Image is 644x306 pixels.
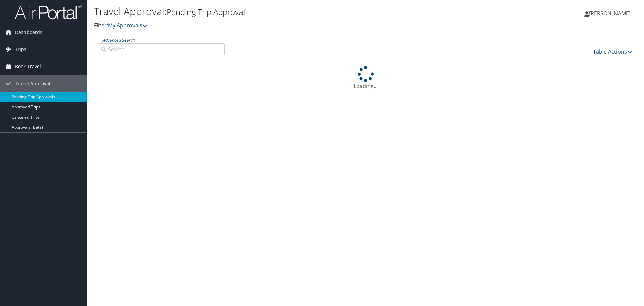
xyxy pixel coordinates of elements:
[15,75,50,92] span: Travel Approval
[94,21,456,30] p: Filter:
[589,10,631,17] span: [PERSON_NAME]
[108,21,148,29] a: My Approvals
[15,58,41,75] span: Book Travel
[167,6,245,17] small: Pending Trip Approval
[593,48,632,55] a: Table Actions
[15,24,42,41] span: Dashboards
[15,4,82,20] img: airportal-logo.png
[94,4,456,18] h1: Travel Approval:
[15,41,26,58] span: Trips
[584,3,637,24] a: [PERSON_NAME]
[94,66,637,90] div: Loading...
[99,43,225,55] input: Advanced Search
[102,37,135,43] a: Advanced Search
